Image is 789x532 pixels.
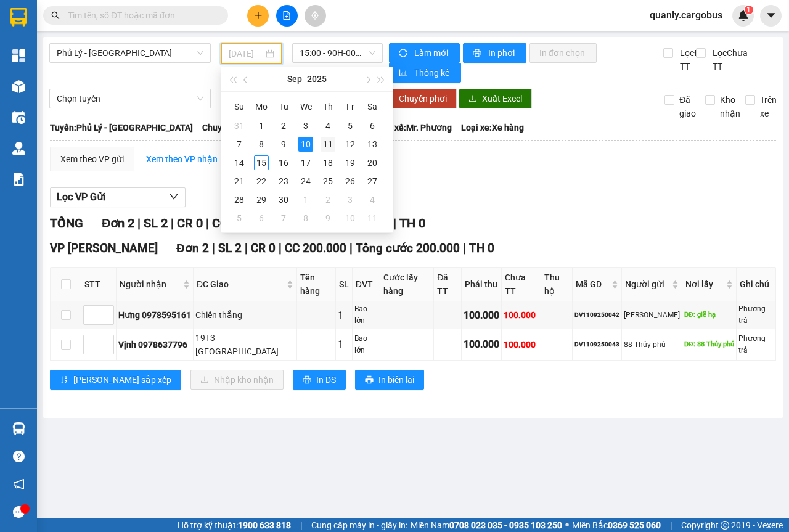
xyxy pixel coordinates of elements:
span: Chọn tuyến [57,89,203,108]
div: Hưng 0978595161 [118,308,191,322]
button: Chuyển phơi [389,89,457,108]
span: printer [473,49,483,59]
div: 23 [276,174,291,189]
img: warehouse-icon [12,422,25,435]
span: sort-ascending [60,375,68,385]
td: 2025-09-19 [339,153,361,172]
td: 2025-10-01 [295,190,317,209]
span: In biên lai [378,373,414,387]
div: Phương trả [738,333,774,356]
span: | [171,216,174,231]
td: 2025-10-08 [295,209,317,227]
span: Đơn 2 [102,216,134,231]
div: 25 [321,174,335,189]
div: 27 [365,174,380,189]
span: CC 200.000 [285,241,346,255]
th: Sa [361,97,383,117]
div: 11 [321,137,335,152]
span: TỔNG [50,216,83,231]
div: 1 [298,192,313,207]
td: 2025-09-16 [272,153,295,172]
div: 9 [276,137,291,152]
span: | [393,216,396,231]
span: Lọc VP Gửi [57,189,105,205]
td: 2025-09-24 [295,172,317,190]
div: 100.000 [504,308,539,322]
th: Cước lấy hàng [380,268,434,301]
div: 2 [321,192,335,207]
span: | [670,518,672,532]
div: 100.000 [504,338,539,351]
span: Thống kê [414,66,451,80]
span: Người gửi [625,277,669,291]
div: 1 [338,308,350,323]
td: 2025-09-08 [250,135,272,153]
span: copyright [721,521,729,530]
span: quanly.cargobus [640,7,732,23]
div: 7 [276,211,291,226]
div: [PERSON_NAME] [624,309,680,321]
span: Tài xế: Mr. Phương [380,121,452,134]
div: DV1109250043 [574,340,619,350]
strong: 0369 525 060 [608,520,661,530]
span: Miền Bắc [572,518,661,532]
div: 17 [298,155,313,170]
span: ⚪️ [565,523,569,528]
td: 2025-10-04 [361,190,383,209]
img: warehouse-icon [12,111,25,124]
td: 2025-09-01 [250,117,272,135]
span: 1 [746,6,751,14]
span: ĐC Giao [197,277,284,291]
div: DĐ: giẽ hạ [684,309,734,320]
span: [PERSON_NAME] sắp xếp [73,373,171,387]
span: Chuyến: (15:00 [DATE]) [202,121,292,134]
span: | [279,241,282,255]
button: bar-chartThống kê [389,63,461,83]
td: 2025-10-03 [339,190,361,209]
div: Xem theo VP gửi [60,152,124,166]
div: 1 [338,337,350,352]
img: dashboard-icon [12,49,25,62]
div: 26 [343,174,358,189]
div: 22 [254,174,269,189]
span: notification [13,478,25,490]
div: 100.000 [464,337,499,352]
td: 2025-09-02 [272,117,295,135]
div: 3 [343,192,358,207]
th: STT [81,268,117,301]
span: bar-chart [399,68,409,78]
span: plus [254,11,263,20]
button: syncLàm mới [389,43,460,63]
th: Su [228,97,250,117]
td: 2025-09-07 [228,135,250,153]
img: warehouse-icon [12,142,25,155]
span: file-add [282,11,291,20]
td: 2025-09-27 [361,172,383,190]
span: Xuất Excel [482,92,522,105]
div: 29 [254,192,269,207]
span: CR 0 [251,241,276,255]
td: 2025-09-25 [317,172,339,190]
td: DV1109250042 [573,301,622,329]
span: SL 2 [218,241,242,255]
td: 2025-09-13 [361,135,383,153]
td: 2025-10-11 [361,209,383,227]
td: 2025-09-10 [295,135,317,153]
th: Tên hàng [297,268,336,301]
div: 6 [365,118,380,133]
div: 13 [365,137,380,152]
td: 2025-09-23 [272,172,295,190]
td: 2025-09-15 [250,153,272,172]
th: Đã TT [434,268,462,301]
img: logo-vxr [10,8,27,27]
span: Trên xe [755,93,782,120]
th: Th [317,97,339,117]
td: 2025-09-03 [295,117,317,135]
button: file-add [276,5,298,27]
td: 2025-09-05 [339,117,361,135]
span: | [350,241,353,255]
div: 14 [232,155,247,170]
td: 2025-09-20 [361,153,383,172]
td: 2025-09-21 [228,172,250,190]
span: Cung cấp máy in - giấy in: [311,518,407,532]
